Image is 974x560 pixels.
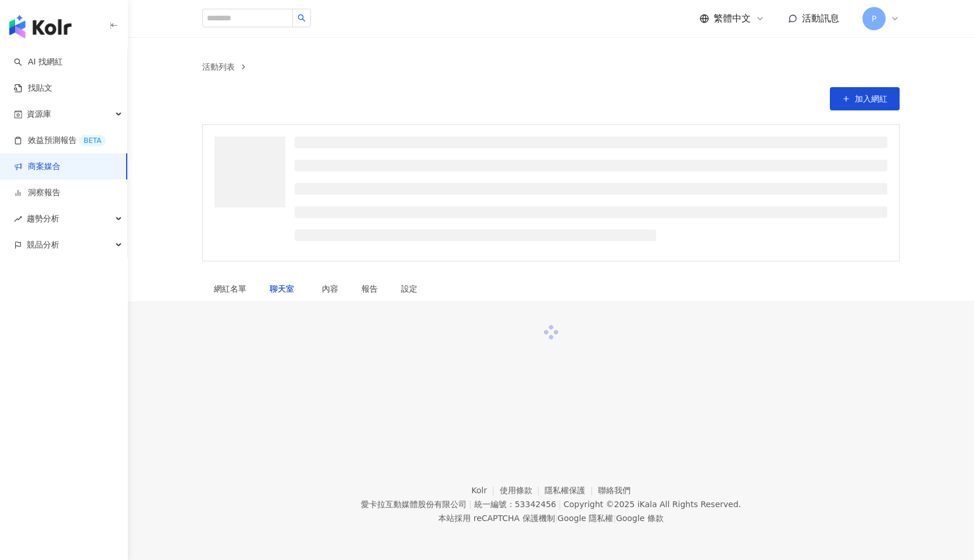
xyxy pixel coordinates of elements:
[802,13,839,24] span: 活動訊息
[555,514,558,523] span: |
[200,60,237,73] a: 活動列表
[14,161,60,173] a: 商案媒合
[14,135,106,146] a: 效益預測報告BETA
[545,486,598,495] a: 隱私權保護
[361,500,467,509] div: 愛卡拉互動媒體股份有限公司
[361,282,378,295] div: 報告
[616,514,664,523] a: Google 條款
[564,500,741,509] div: Copyright © 2025 All Rights Reserved.
[638,500,657,509] a: iKala
[27,101,51,127] span: 資源庫
[469,500,472,509] span: |
[474,500,556,509] div: 統一編號：53342456
[27,232,59,258] span: 競品分析
[500,486,545,495] a: 使用條款
[14,56,63,68] a: searchAI 找網紅
[9,15,71,38] img: logo
[613,514,616,523] span: |
[14,187,60,199] a: 洞察報告
[872,12,876,25] span: P
[270,285,299,293] span: 聊天室
[298,14,306,22] span: search
[557,514,613,523] a: Google 隱私權
[855,94,887,103] span: 加入網紅
[830,87,900,110] button: 加入網紅
[438,511,663,525] span: 本站採用 reCAPTCHA 保護機制
[322,282,338,295] div: 內容
[401,282,417,295] div: 設定
[558,500,561,509] span: |
[714,12,751,25] span: 繁體中文
[14,215,22,223] span: rise
[214,282,246,295] div: 網紅名單
[471,486,499,495] a: Kolr
[598,486,631,495] a: 聯絡我們
[27,206,59,232] span: 趨勢分析
[14,82,52,94] a: 找貼文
